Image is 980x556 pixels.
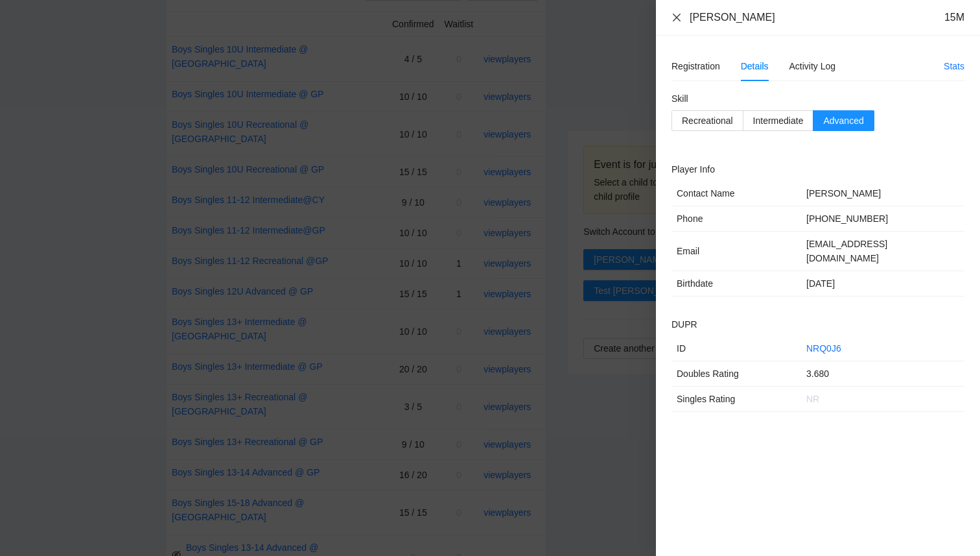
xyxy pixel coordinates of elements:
[806,369,829,379] span: 3.680
[801,271,964,296] td: [DATE]
[671,206,801,232] td: Phone
[671,336,801,361] td: ID
[690,10,775,25] div: [PERSON_NAME]
[671,91,964,106] h2: Skill
[753,115,804,126] span: Intermediate
[806,394,819,404] span: NR
[671,361,801,387] td: Doubles Rating
[671,59,720,73] div: Registration
[789,59,836,73] div: Activity Log
[671,387,801,412] td: Singles Rating
[671,12,682,23] span: close
[944,10,964,25] div: 15M
[671,271,801,296] td: Birthdate
[671,232,801,271] td: Email
[682,115,733,126] span: Recreational
[671,317,964,332] h2: DUPR
[801,206,964,232] td: [PHONE_NUMBER]
[671,12,682,23] button: Close
[823,115,863,126] span: Advanced
[801,232,964,271] td: [EMAIL_ADDRESS][DOMAIN_NAME]
[671,181,801,206] td: Contact Name
[801,181,964,206] td: [PERSON_NAME]
[944,61,964,71] a: Stats
[806,343,841,354] a: NRQ0J6
[671,162,964,176] h2: Player Info
[741,59,769,73] div: Details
